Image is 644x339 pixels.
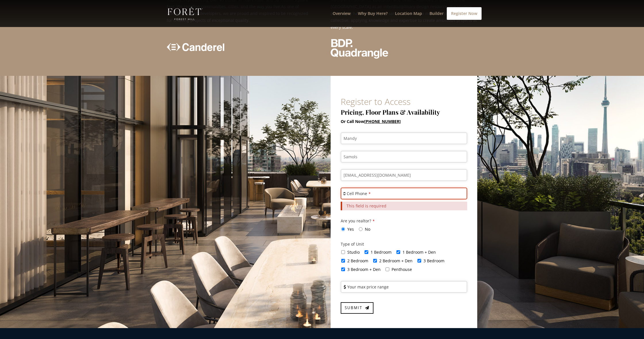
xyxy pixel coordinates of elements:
span: 2 Bedroom + Den [379,258,413,263]
a: Overview [333,11,350,27]
span: 1 Bedroom + Den [402,249,436,255]
span: Penthouse [392,267,412,272]
span: This field is required [346,203,386,209]
label: Cell Phone [347,190,371,197]
a: Builder [430,11,444,27]
a: Why Buy Here? [358,11,388,27]
label: Type of Unit [341,241,364,248]
img: Foret Condos in Forest Hill [168,7,203,20]
a: [PHONE_NUMBER] [364,119,401,124]
span: 2 Bedroom [347,258,368,263]
span: Yes [347,226,354,232]
span: 3 Bedroom + Den [347,267,381,272]
a: Register Now [447,7,482,20]
span: 1 Bedroom [371,249,392,255]
button: Submit [341,302,373,314]
span: No [365,226,370,232]
label: Are you realtor? [341,217,375,225]
label: Your max price range [347,284,389,290]
a: Location Map [395,11,422,27]
strong: Pricing, Floor Plans & Availability [341,108,440,116]
p: Or Call Now [341,118,467,125]
h1: Register to Access [341,97,467,109]
span: Submit [345,305,362,310]
img: bdpquadrangle logo [331,39,388,59]
span: Studio [347,249,360,255]
span: 3 Bedroom [423,258,444,263]
img: Canderel_Logo [167,43,224,51]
